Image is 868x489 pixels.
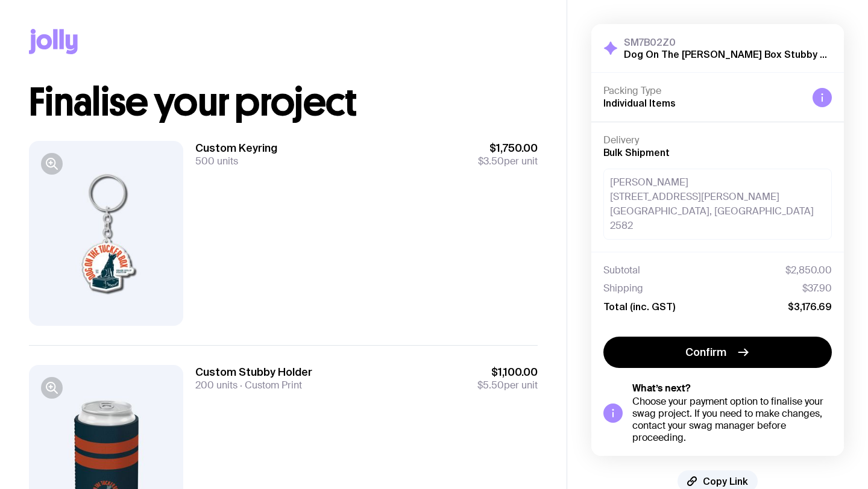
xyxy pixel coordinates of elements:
span: $3.50 [478,155,504,167]
span: Bulk Shipment [603,147,670,158]
span: Shipping [603,282,643,294]
h3: Custom Keyring [195,141,277,155]
div: [PERSON_NAME] [STREET_ADDRESS][PERSON_NAME] [GEOGRAPHIC_DATA], [GEOGRAPHIC_DATA] 2582 [603,169,832,240]
h5: What’s next? [632,382,832,394]
h3: Custom Stubby Holder [195,365,312,379]
span: $1,750.00 [478,141,538,155]
span: 500 units [195,155,238,167]
button: Confirm [603,337,832,368]
span: per unit [477,379,538,391]
span: Total (inc. GST) [603,301,675,313]
span: Subtotal [603,264,640,276]
h2: Dog On The [PERSON_NAME] Box Stubby & Key Ring Orders [624,48,832,60]
span: $37.90 [802,282,832,294]
h3: SM7B02Z0 [624,36,832,48]
span: $3,176.69 [788,301,832,313]
h4: Packing Type [603,85,803,97]
span: Copy Link [703,475,748,487]
span: 200 units [195,379,237,391]
span: Individual Items [603,98,676,108]
span: $1,100.00 [477,365,538,379]
h4: Delivery [603,134,832,146]
h1: Finalise your project [29,83,538,122]
span: Custom Print [237,379,302,391]
span: per unit [478,155,538,167]
div: Choose your payment option to finalise your swag project. If you need to make changes, contact yo... [632,396,832,444]
span: $5.50 [477,379,504,391]
span: $2,850.00 [785,264,832,276]
span: Confirm [685,345,726,360]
